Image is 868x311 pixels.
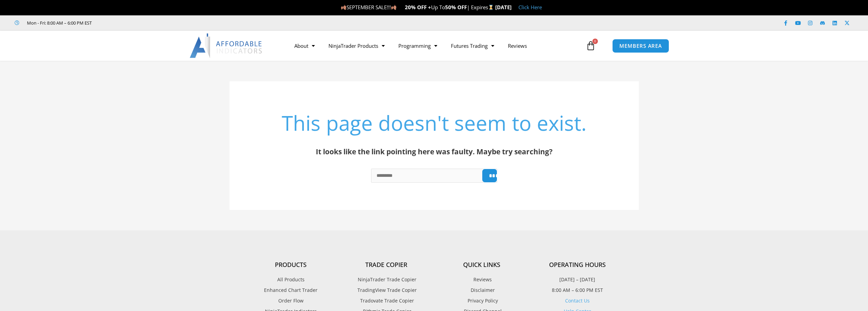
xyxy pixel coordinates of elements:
[243,296,339,305] a: Order Flow
[488,5,494,10] img: ⌛
[530,261,625,269] h4: Operating Hours
[469,286,495,295] span: Disclaimer
[243,275,339,284] a: All Products
[434,261,530,269] h4: Quick Links
[356,275,416,284] span: NinjaTrader Trade Copier
[592,39,598,44] span: 0
[243,286,339,295] a: Enhanced Chart Trader
[530,275,625,284] p: [DATE] – [DATE]
[434,275,530,284] a: Reviews
[264,145,605,158] div: It looks like the link pointing here was faulty. Maybe try searching?
[576,36,606,56] a: 0
[190,33,263,58] img: LogoAI | Affordable Indicators – NinjaTrader
[322,38,392,54] a: NinjaTrader Products
[518,4,542,11] a: Click Here
[434,296,530,305] a: Privacy Policy
[277,275,305,284] span: All Products
[405,4,431,11] strong: 20% OFF +
[445,4,467,11] strong: 50% OFF
[619,43,662,48] span: MEMBERS AREA
[495,4,512,11] strong: [DATE]
[392,38,444,54] a: Programming
[466,296,498,305] span: Privacy Policy
[339,261,434,269] h4: Trade Copier
[358,296,414,305] span: Tradovate Trade Copier
[339,275,434,284] a: NinjaTrader Trade Copier
[101,19,204,26] iframe: Customer reviews powered by Trustpilot
[612,39,669,53] a: MEMBERS AREA
[501,38,534,54] a: Reviews
[243,261,339,269] h4: Products
[472,275,492,284] span: Reviews
[434,286,530,295] a: Disclaimer
[264,286,318,295] span: Enhanced Chart Trader
[530,286,625,295] p: 8:00 AM – 6:00 PM EST
[339,286,434,295] a: TradingView Trade Copier
[341,4,495,11] span: SEPTEMBER SALE!!! Up To | Expires
[278,296,304,305] span: Order Flow
[444,38,501,54] a: Futures Trading
[264,109,605,137] h1: This page doesn't seem to exist.
[391,5,396,10] img: 🍂
[341,5,346,10] img: 🍂
[288,38,322,54] a: About
[356,286,417,295] span: TradingView Trade Copier
[339,296,434,305] a: Tradovate Trade Copier
[25,19,92,27] span: Mon - Fri: 8:00 AM – 6:00 PM EST
[565,297,590,304] a: Contact Us
[288,38,584,54] nav: Menu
